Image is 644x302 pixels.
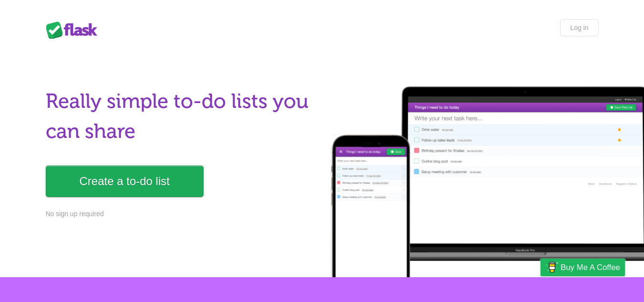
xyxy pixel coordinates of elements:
img: Buy me a coffee [545,259,558,275]
a: Create a to-do list [46,166,204,197]
a: Buy me a coffee [541,259,625,276]
a: Log in [560,19,598,36]
div: Flask Lists [46,21,103,39]
span: Buy me a coffee [561,259,620,276]
h1: Really simple to-do lists you can share [46,86,317,146]
p: No sign up required [46,209,317,219]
